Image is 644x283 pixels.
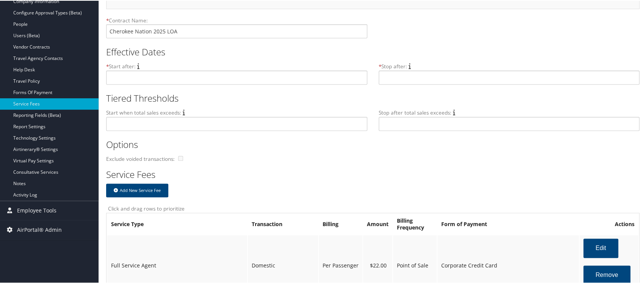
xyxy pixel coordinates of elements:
[319,213,362,234] th: Billing
[106,137,634,150] h2: Options
[106,45,634,58] h2: Effective Dates
[248,213,318,234] th: Transaction
[323,261,359,268] span: Per Passenger
[106,183,168,197] button: Add New Service Fee
[397,261,428,268] span: Point of Sale
[393,213,437,234] th: Billing Frequency
[106,62,136,69] label: Start after:
[106,204,634,212] label: Click and drag rows to prioritize
[106,16,367,24] label: Contract Name:
[363,213,392,234] th: Amount
[107,213,247,234] th: Service Type
[106,91,634,104] h2: Tiered Thresholds
[437,213,579,234] th: Form of Payment
[17,200,56,219] span: Employee Tools
[106,24,367,38] input: Name is required.
[580,213,638,234] th: Actions
[106,108,181,116] label: Start when total sales exceeds:
[379,108,451,116] label: Stop after total sales exceeds:
[106,154,177,162] label: Exclude voided transactions:
[106,167,634,180] h2: Service Fees
[17,220,62,239] span: AirPortal® Admin
[583,238,618,257] button: Edit
[379,62,407,69] label: Stop after:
